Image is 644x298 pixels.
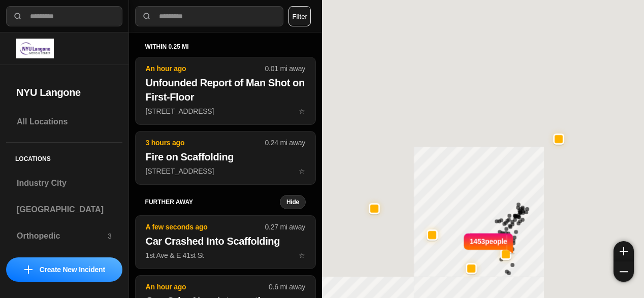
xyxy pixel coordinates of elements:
[142,11,152,21] img: search
[6,171,122,195] a: Industry City
[135,167,316,175] a: 3 hours ago0.24 mi awayFire on Scaffolding[STREET_ADDRESS]star
[135,215,316,269] button: A few seconds ago0.27 mi awayCar Crashed Into Scaffolding1st Ave & E 41st Ststar
[6,224,122,248] a: Orthopedic3
[620,268,628,276] img: zoom-out
[135,131,316,185] button: 3 hours ago0.24 mi awayFire on Scaffolding[STREET_ADDRESS]star
[265,222,305,232] p: 0.27 mi away
[288,6,311,26] button: Filter
[16,39,54,58] img: logo
[135,57,316,125] button: An hour ago0.01 mi awayUnfounded Report of Man Shot on First-Floor[STREET_ADDRESS]star
[146,138,265,148] p: 3 hours ago
[299,167,305,175] span: star
[13,11,23,21] img: search
[146,234,305,248] h2: Car Crashed Into Scaffolding
[299,251,305,259] span: star
[146,150,305,164] h2: Fire on Scaffolding
[280,195,306,209] button: Hide
[108,231,112,241] p: 3
[135,107,316,115] a: An hour ago0.01 mi awayUnfounded Report of Man Shot on First-Floor[STREET_ADDRESS]star
[17,204,112,216] h3: [GEOGRAPHIC_DATA]
[286,198,299,206] small: Hide
[146,106,305,116] p: [STREET_ADDRESS]
[146,76,305,104] h2: Unfounded Report of Man Shot on First-Floor
[146,166,305,176] p: [STREET_ADDRESS]
[135,251,316,259] a: A few seconds ago0.27 mi awayCar Crashed Into Scaffolding1st Ave & E 41st Ststar
[265,63,305,74] p: 0.01 mi away
[6,110,122,134] a: All Locations
[145,43,306,51] h5: within 0.25 mi
[146,250,305,260] p: 1st Ave & E 41st St
[470,236,507,258] p: 1453 people
[6,197,122,222] a: [GEOGRAPHIC_DATA]
[146,222,265,232] p: A few seconds ago
[299,107,305,115] span: star
[17,230,108,242] h3: Orthopedic
[24,266,33,274] img: icon
[40,264,105,275] p: Create New Incident
[614,261,634,282] button: zoom-out
[145,198,280,206] h5: further away
[614,241,634,261] button: zoom-in
[6,257,122,282] button: iconCreate New Incident
[507,232,515,254] img: notch
[17,177,112,189] h3: Industry City
[265,138,305,148] p: 0.24 mi away
[17,116,112,128] h3: All Locations
[146,282,269,292] p: An hour ago
[620,247,628,255] img: zoom-in
[16,85,112,100] h2: NYU Langone
[6,250,122,275] a: Cobble Hill
[462,232,470,254] img: notch
[269,282,305,292] p: 0.6 mi away
[6,143,122,171] h5: Locations
[146,63,265,74] p: An hour ago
